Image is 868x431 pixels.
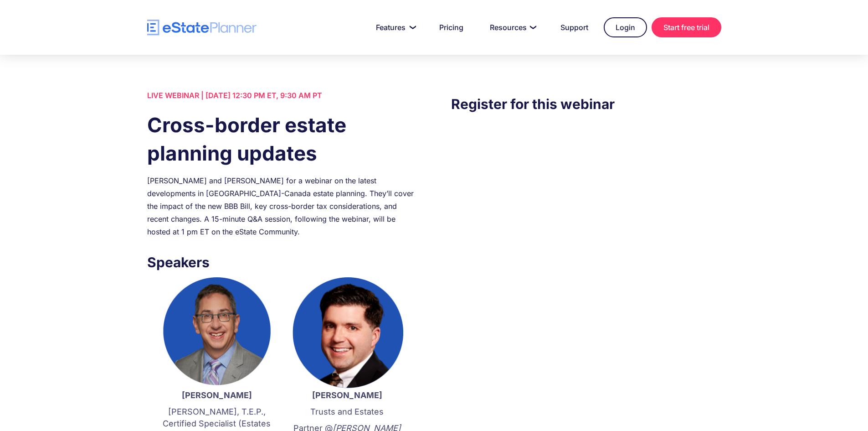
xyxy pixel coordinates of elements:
p: Trusts and Estates [291,406,403,418]
iframe: Form 0 [451,133,721,288]
div: [PERSON_NAME] and [PERSON_NAME] for a webinar on the latest developments in [GEOGRAPHIC_DATA]-Can... [147,174,417,238]
h3: Register for this webinar [451,93,721,114]
a: Pricing [428,18,474,36]
a: Login [604,17,647,37]
a: Features [365,18,424,36]
strong: [PERSON_NAME] [312,390,382,400]
h1: Cross-border estate planning updates [147,111,417,167]
a: home [147,20,257,36]
h3: Speakers [147,252,417,273]
strong: [PERSON_NAME] [182,390,252,400]
a: Support [550,18,599,36]
a: Resources [479,18,545,36]
a: Start free trial [652,17,721,37]
div: LIVE WEBINAR | [DATE] 12:30 PM ET, 9:30 AM PT [147,89,417,102]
